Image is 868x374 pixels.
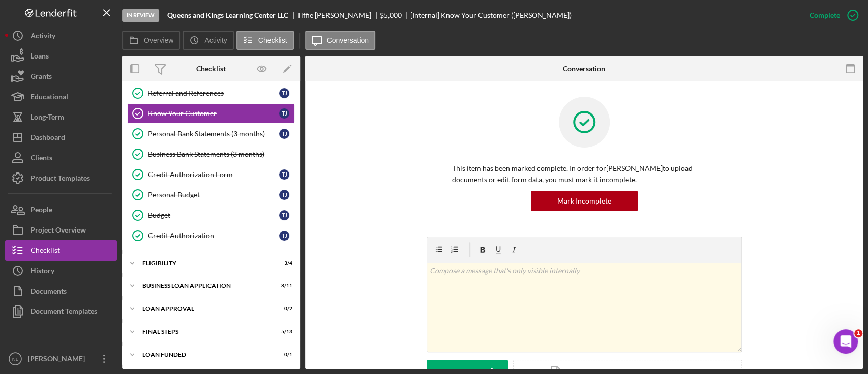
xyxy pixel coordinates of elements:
[274,283,292,289] div: 8 / 11
[148,232,279,240] div: Credit Authorization
[31,301,97,324] div: Document Templates
[148,130,279,138] div: Personal Bank Statements (3 months)
[31,281,67,304] div: Documents
[410,11,571,19] div: [Internal] Know Your Customer ([PERSON_NAME])
[127,103,295,124] a: Know Your CustomerTJ
[279,231,289,241] div: T J
[279,129,289,139] div: T J
[297,11,380,19] div: Tiffie [PERSON_NAME]
[833,329,858,354] iframe: Intercom live chat
[5,220,117,240] button: Project Overview
[5,25,117,46] button: Activity
[274,329,292,335] div: 5 / 13
[5,66,117,87] button: Grants
[25,349,92,371] div: [PERSON_NAME]
[5,281,117,301] button: Documents
[31,107,64,130] div: Long-Term
[148,89,279,97] div: Referral and References
[142,306,267,312] div: Loan Approval
[31,87,68,109] div: Educational
[142,260,267,266] div: Eligibility
[127,164,295,185] a: Credit Authorization FormTJ
[144,36,173,44] label: Overview
[279,210,289,220] div: T J
[122,31,180,50] button: Overview
[279,88,289,98] div: T J
[127,124,295,144] a: Personal Bank Statements (3 months)TJ
[31,127,65,150] div: Dashboard
[204,36,227,44] label: Activity
[557,191,611,211] div: Mark Incomplete
[183,31,233,50] button: Activity
[142,352,267,358] div: LOAN FUNDED
[31,261,54,283] div: History
[799,5,863,25] button: Complete
[531,191,638,211] button: Mark Incomplete
[127,205,295,225] a: BudgetTJ
[854,329,862,337] span: 1
[31,168,90,191] div: Product Templates
[148,109,279,118] div: Know Your Customer
[279,190,289,200] div: T J
[31,199,52,222] div: People
[274,352,292,358] div: 0 / 1
[563,65,605,73] div: Conversation
[274,306,292,312] div: 0 / 2
[279,108,289,119] div: T J
[5,107,117,127] button: Long-Term
[236,31,294,50] button: Checklist
[5,349,117,369] button: NL[PERSON_NAME]
[196,65,226,73] div: Checklist
[12,356,19,362] text: NL
[5,127,117,148] button: Dashboard
[122,9,159,22] div: In Review
[5,301,117,322] button: Document Templates
[127,83,295,103] a: Referral and ReferencesTJ
[167,11,288,19] b: Queens and KIngs Learning Center LLC
[127,144,295,164] a: Business Bank Statements (3 months)
[148,170,279,179] div: Credit Authorization Form
[5,87,117,107] button: Educational
[305,31,376,50] button: Conversation
[127,185,295,205] a: Personal BudgetTJ
[258,36,287,44] label: Checklist
[5,261,117,281] button: History
[31,148,52,170] div: Clients
[148,191,279,199] div: Personal Budget
[5,148,117,168] button: Clients
[5,199,117,220] button: People
[142,329,267,335] div: Final Steps
[31,25,55,48] div: Activity
[31,66,52,89] div: Grants
[380,11,402,19] span: $5,000
[31,46,49,69] div: Loans
[5,240,117,261] button: Checklist
[148,150,294,158] div: Business Bank Statements (3 months)
[452,163,716,186] p: This item has been marked complete. In order for [PERSON_NAME] to upload documents or edit form d...
[142,283,267,289] div: BUSINESS LOAN APPLICATION
[5,168,117,188] button: Product Templates
[810,5,840,25] div: Complete
[327,36,369,44] label: Conversation
[274,260,292,266] div: 3 / 4
[5,46,117,66] button: Loans
[127,225,295,246] a: Credit AuthorizationTJ
[31,220,86,243] div: Project Overview
[279,169,289,180] div: T J
[31,240,60,263] div: Checklist
[148,211,279,219] div: Budget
